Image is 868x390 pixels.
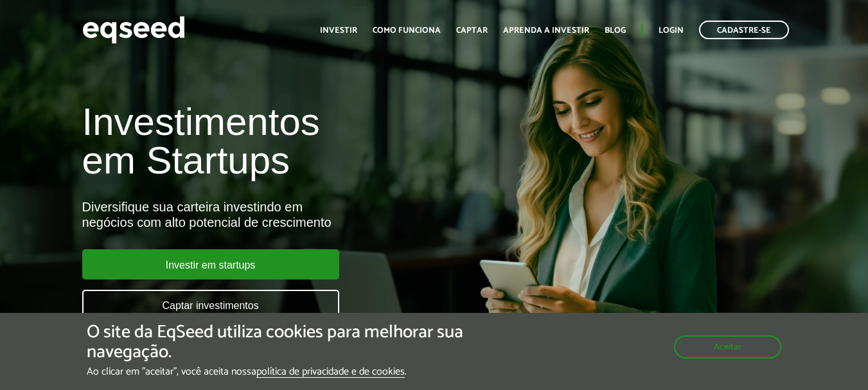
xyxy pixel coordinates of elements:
div: Diversifique sua carteira investindo em negócios com alto potencial de crescimento [82,199,497,230]
p: Ao clicar em "aceitar", você aceita nossa . [87,366,503,378]
a: Como funciona [373,26,441,35]
a: Aprenda a investir [503,26,589,35]
button: Aceitar [674,335,781,359]
h5: O site da EqSeed utiliza cookies para melhorar sua navegação. [87,323,503,362]
img: EqSeed [82,13,185,47]
a: Cadastre-se [699,21,789,39]
a: Investir em startups [82,249,339,279]
a: Investir [320,26,357,35]
a: Login [659,26,684,35]
a: Captar [456,26,488,35]
a: política de privacidade e de cookies [256,367,405,378]
h1: Investimentos em Startups [82,103,497,180]
a: Blog [605,26,626,35]
a: Captar investimentos [82,290,339,320]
